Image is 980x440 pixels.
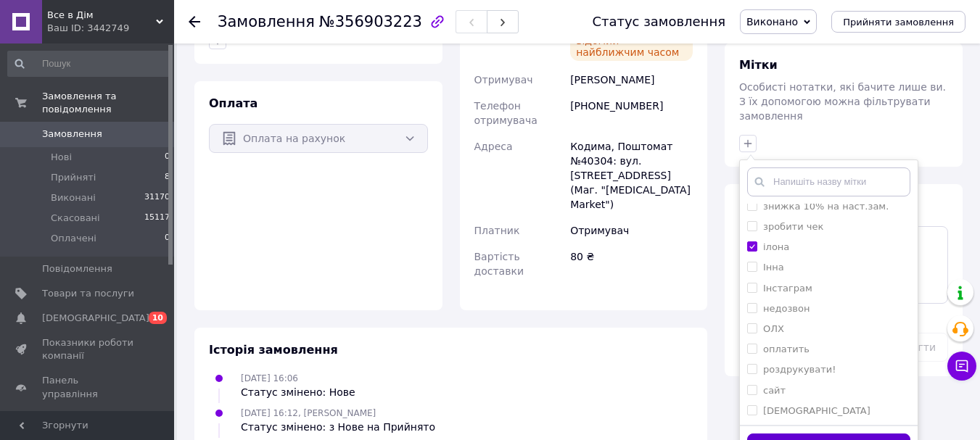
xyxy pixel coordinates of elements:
span: Замовлення та повідомлення [42,90,174,116]
span: Товари та послуги [42,287,134,300]
span: Замовлення [42,128,102,141]
span: Платник [474,225,520,236]
span: Телефон отримувача [474,100,538,126]
span: 15117 [144,212,170,225]
span: Особисті нотатки, які бачите лише ви. З їх допомогою можна фільтрувати замовлення [739,81,946,122]
div: [PERSON_NAME] [567,67,696,93]
div: Статус змінено: з Нове на Прийнято [241,420,435,434]
span: Оплата [209,96,258,110]
span: Історія замовлення [209,343,338,357]
span: Показники роботи компанії [42,336,134,362]
span: 0 [165,232,170,245]
input: Пошук [7,51,171,77]
div: [PHONE_NUMBER] [567,93,696,133]
span: [DATE] 16:06 [241,373,298,383]
span: Панель управління [42,374,134,400]
span: Повідомлення [42,262,112,275]
label: Інстаграм [763,283,812,294]
span: Прийняті [51,171,96,184]
span: [DEMOGRAPHIC_DATA] [42,312,149,325]
label: недозвон [763,303,810,314]
label: ОЛХ [763,323,784,334]
span: Вартість доставки [474,251,524,277]
span: Оплачені [51,232,96,245]
label: [DEMOGRAPHIC_DATA] [763,405,870,416]
span: Замовлення [218,13,315,30]
label: оплатить [763,344,810,354]
span: Мітки [739,58,778,72]
span: №356903223 [319,13,422,30]
span: 10 [149,312,167,324]
div: 80 ₴ [567,244,696,284]
input: Напишіть назву мітки [747,167,910,196]
span: [DATE] 16:12, [PERSON_NAME] [241,408,376,418]
span: Виконані [51,191,96,204]
label: зробити чек [763,221,823,232]
label: ілона [763,241,789,252]
span: Все в Дім [47,9,156,22]
span: Виконано [746,16,798,28]
div: Статус змінено: Нове [241,385,355,399]
button: Прийняти замовлення [831,11,965,33]
div: Статус замовлення [592,14,725,29]
button: Чат з покупцем [947,352,976,381]
label: сайт [763,385,786,396]
span: Отримувач [474,74,533,86]
div: Отримувач [567,217,696,244]
label: знижка 10% на наст.зам. [763,201,889,212]
label: Інна [763,262,784,273]
div: Кодима, Поштомат №40304: вул. [STREET_ADDRESS] (Маг. "[MEDICAL_DATA] Market") [567,133,696,217]
span: 8 [165,171,170,184]
span: Скасовані [51,212,100,225]
span: 0 [165,151,170,164]
span: Прийняти замовлення [843,17,954,28]
span: Нові [51,151,72,164]
div: Ваш ID: 3442749 [47,22,174,35]
span: Адреса [474,141,513,152]
label: роздрукувати! [763,364,836,375]
div: Повернутися назад [189,14,200,29]
span: 31170 [144,191,170,204]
